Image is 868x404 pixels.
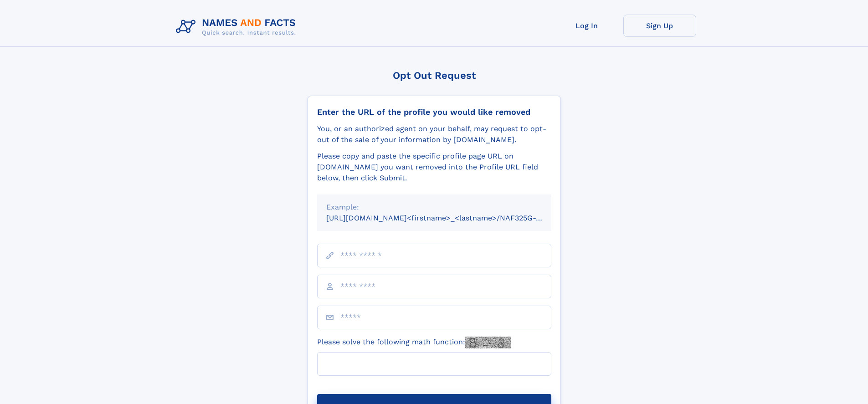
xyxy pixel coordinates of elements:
[317,337,511,348] label: Please solve the following math function:
[308,70,561,81] div: Opt Out Request
[326,202,542,213] div: Example:
[317,107,551,117] div: Enter the URL of the profile you would like removed
[172,15,303,39] img: Logo Names and Facts
[550,15,623,37] a: Log In
[317,123,551,145] div: You, or an authorized agent on your behalf, may request to opt-out of the sale of your informatio...
[326,214,569,222] small: [URL][DOMAIN_NAME]<firstname>_<lastname>/NAF325G-xxxxxxxx
[317,151,551,184] div: Please copy and paste the specific profile page URL on [DOMAIN_NAME] you want removed into the Pr...
[623,15,696,37] a: Sign Up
